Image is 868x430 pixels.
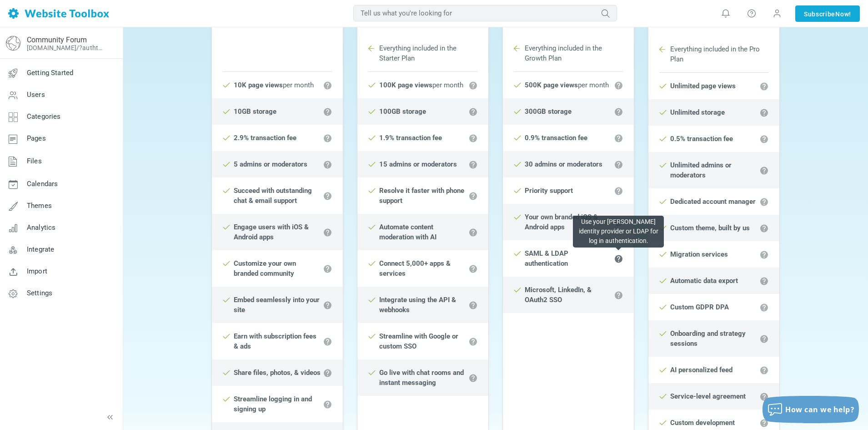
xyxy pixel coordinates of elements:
strong: Embed seamlessly into your site [234,296,320,314]
strong: 5 admins or moderators [234,160,307,168]
li: Everything included in the Starter Plan [368,35,477,72]
strong: Dedicated account manager [670,197,756,206]
strong: 15 admins or moderators [379,160,457,168]
strong: Resolve it faster with phone support [379,187,464,205]
strong: Earn with subscription fees & ads [234,332,316,350]
strong: Unlimited page views [670,82,736,90]
li: Everything included in the Growth Plan [514,35,623,72]
li: per month [503,72,634,98]
span: Files [27,157,42,165]
strong: 0.5% transaction fee [670,135,733,143]
strong: AI personalized feed [670,366,733,374]
span: Pages [27,134,46,142]
strong: Customize your own branded community [234,259,296,278]
li: Everything included in the Pro Plan [659,36,768,73]
strong: Engage users with iOS & Android apps [234,223,309,241]
a: Community Forum [27,35,87,44]
strong: 300GB storage [525,107,572,116]
li: per month [357,72,488,98]
strong: 30 admins or moderators [525,160,602,168]
strong: Custom development [670,419,735,427]
strong: 0.9% transaction fee [525,134,587,142]
strong: SAML & LDAP authentication [525,249,568,268]
a: SubscribeNow! [795,5,860,22]
strong: Migration services [670,250,728,258]
strong: 500K page views [525,81,578,89]
span: Calendars [27,180,58,188]
span: Now! [835,9,851,19]
strong: Succeed with outstanding chat & email support [234,187,312,205]
strong: 10GB storage [234,107,276,116]
span: Getting Started [27,69,73,77]
strong: Integrate using the API & webhooks [379,296,456,314]
strong: Streamline logging in and signing up [234,395,312,413]
strong: Streamline with Google or custom SSO [379,332,458,350]
strong: Onboarding and strategy sessions [670,329,746,348]
strong: Unlimited admins or moderators [670,161,732,179]
strong: Go live with chat rooms and instant messaging [379,369,464,387]
strong: Service-level agreement [670,392,746,400]
a: [DOMAIN_NAME]/?authtoken=271043bf34198f5e30b63afdd7d3871e&rememberMe=1 [27,44,106,51]
strong: Microsoft, LinkedIn, & OAuth2 SSO [525,286,592,304]
input: Tell us what you're looking for [353,5,617,21]
strong: Share files, photos, & videos [234,369,321,377]
strong: 100GB storage [379,107,426,116]
strong: 100K page views [379,81,432,89]
img: globe-icon.png [6,36,20,51]
strong: Custom theme, built by us [670,224,750,232]
span: Settings [27,289,52,297]
span: Themes [27,202,52,210]
span: Categories [27,112,61,121]
span: How can we help? [785,405,854,415]
li: Starter Plan [223,45,332,72]
span: Users [27,91,45,99]
strong: Connect 5,000+ apps & services [379,259,451,278]
strong: Custom GDPR DPA [670,303,729,311]
strong: Unlimited storage [670,108,725,116]
strong: Your own branded iOS & Android apps [525,213,598,231]
span: Import [27,267,47,275]
span: Analytics [27,223,55,232]
strong: 10K page views [234,81,283,89]
li: per month [212,72,343,98]
strong: 1.9% transaction fee [379,134,442,142]
strong: Automatic data export [670,277,738,285]
button: How can we help? [763,396,859,423]
strong: 2.9% transaction fee [234,134,296,142]
span: Integrate [27,245,54,253]
strong: Automate content moderation with AI [379,223,437,241]
strong: Priority support [525,187,573,195]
